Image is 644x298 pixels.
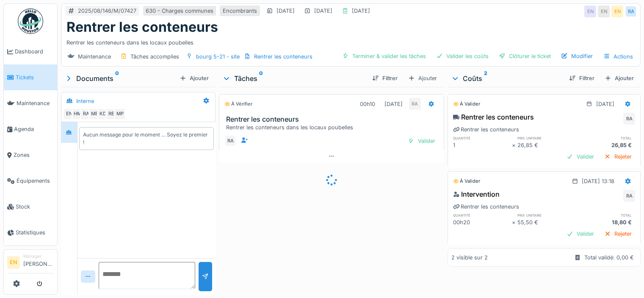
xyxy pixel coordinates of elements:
div: [DATE] [314,7,332,15]
a: EN Manager[PERSON_NAME] [7,253,54,273]
div: Modifier [558,50,596,62]
li: [PERSON_NAME] [23,253,54,271]
div: Rejeter [601,151,635,162]
sup: 2 [484,73,487,84]
div: Intervention [453,189,500,199]
div: Valider [563,228,597,240]
div: 18,80 € [576,218,635,226]
div: 630 - Charges communes [146,7,213,15]
div: Documents [64,73,176,84]
div: Tâches accomplies [130,53,179,61]
div: Ajouter [601,72,637,84]
div: RA [625,6,637,17]
div: Rentrer les conteneurs dans les locaux poubelles [66,35,635,47]
div: Coûts [451,73,562,84]
div: MP [114,108,126,120]
div: Rentrer les conteneurs [254,53,312,61]
div: RA [623,113,635,125]
div: RA [224,135,236,147]
div: Rentrer les conteneurs dans les locaux poubelles [226,123,440,131]
div: [DATE] [276,7,295,15]
div: Rentrer les conteneurs [453,125,519,134]
div: 00h20 [453,218,512,226]
h6: prix unitaire [517,212,576,218]
div: EN [63,108,75,120]
div: [DATE] [352,7,370,15]
sup: 0 [115,73,119,84]
div: [DATE] 13:18 [582,177,614,185]
div: Rentrer les conteneurs [453,203,519,211]
div: Clôturer le ticket [495,50,554,62]
div: ME [88,108,100,120]
h1: Rentrer les conteneurs [66,19,218,35]
div: EN [611,6,623,17]
div: × [512,141,517,149]
div: EN [584,6,596,17]
div: 2 visible sur 2 [451,253,488,262]
div: RA [409,98,421,110]
div: bourg 5-21 - site [196,53,240,61]
a: Équipements [4,168,57,194]
div: Aucun message pour le moment … Soyez le premier ! [83,131,210,146]
div: Actions [600,50,637,63]
a: Zones [4,142,57,168]
span: Agenda [14,125,54,133]
span: Maintenance [17,99,54,107]
h6: total [576,212,635,218]
a: Dashboard [4,39,57,64]
a: Maintenance [4,90,57,116]
div: Encombrants [223,7,257,15]
li: EN [7,256,20,269]
div: RA [80,108,92,120]
div: Valider les coûts [433,50,492,62]
div: Total validé: 0,00 € [584,253,634,262]
div: 55,50 € [517,218,576,226]
h3: Rentrer les conteneurs [226,115,440,123]
div: [DATE] [596,100,614,108]
div: Filtrer [369,72,401,84]
img: Badge_color-CXgf-gQk.svg [18,8,43,34]
h6: quantité [453,135,512,141]
div: 2025/08/146/M/07427 [78,7,136,15]
a: Tickets [4,64,57,90]
div: Filtrer [566,72,598,84]
div: RE [105,108,117,120]
div: KD [97,108,109,120]
div: Tâches [222,73,365,84]
div: 00h10 [360,100,375,108]
h6: quantité [453,212,512,218]
div: Interne [76,97,94,105]
span: Équipements [17,177,54,185]
div: À valider [453,100,480,108]
div: 26,85 € [517,141,576,149]
div: Maintenance [78,53,111,61]
div: Valider [404,135,439,147]
span: Tickets [16,73,54,81]
div: Ajouter [176,72,212,84]
div: Manager [23,253,54,259]
div: × [512,218,517,226]
div: À vérifier [224,100,252,108]
div: EN [598,6,610,17]
span: Statistiques [16,228,54,237]
a: Stock [4,194,57,220]
div: Ajouter [404,72,441,84]
div: HM [72,108,83,120]
div: 1 [453,141,512,149]
span: Dashboard [15,47,54,56]
h6: total [576,135,635,141]
div: Rentrer les conteneurs [453,112,534,122]
div: Terminer & valider les tâches [339,50,429,62]
a: Statistiques [4,220,57,245]
div: RA [623,190,635,202]
div: Valider [563,151,597,162]
a: Agenda [4,116,57,142]
div: À valider [453,178,480,185]
span: Stock [16,203,54,211]
span: Zones [14,151,54,159]
div: [DATE] [384,100,403,108]
div: Rejeter [601,228,635,240]
sup: 0 [259,73,263,84]
h6: prix unitaire [517,135,576,141]
div: 26,85 € [576,141,635,149]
